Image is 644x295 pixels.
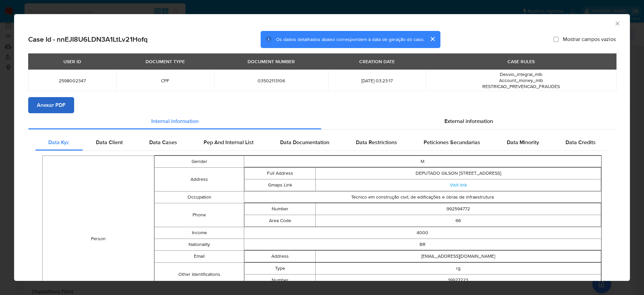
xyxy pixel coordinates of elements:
[244,203,316,215] td: Number
[563,36,616,43] span: Mostrar campos vazios
[450,181,467,188] a: Visit link
[244,167,316,179] td: Full Address
[59,56,85,67] div: USER ID
[244,191,601,203] td: Técnico em construção civil, de edificações e obras de infraestrutura
[151,117,199,125] span: Internal information
[424,138,480,146] span: Peticiones Secundarias
[204,138,254,146] span: Pep And Internal List
[155,156,244,167] td: Gender
[155,227,244,239] td: Income
[499,77,543,84] span: Account_money_mlb
[28,97,74,113] button: Anexar PDF
[507,138,539,146] span: Data Minority
[316,250,601,262] td: [EMAIL_ADDRESS][DOMAIN_NAME]
[36,78,108,84] span: 2598002347
[244,56,299,67] div: DOCUMENT NUMBER
[222,78,321,84] span: 03502113106
[355,56,399,67] div: CREATION DATE
[614,20,620,26] button: Fechar a janela
[316,274,601,286] td: 19927223
[149,138,177,146] span: Data Cases
[500,71,542,78] span: Desvio_integral_mlb
[28,113,616,129] div: Detailed info
[316,262,601,274] td: rg
[244,262,316,274] td: Type
[96,138,123,146] span: Data Client
[244,250,316,262] td: Address
[142,56,189,67] div: DOCUMENT TYPE
[553,37,559,42] input: Mostrar campos vazios
[155,167,244,191] td: Address
[155,262,244,286] td: Other Identifications
[244,179,316,191] td: Gmaps Link
[276,36,424,43] span: Os dados detalhados abaixo correspondem à data de geração do caso.
[48,138,69,146] span: Data Kyc
[566,138,596,146] span: Data Credits
[28,35,148,44] h2: Case Id - nnEJI8U6LDN3A1LtLv21Hofq
[316,203,601,215] td: 992594772
[155,191,244,203] td: Occupation
[424,31,440,47] button: cerrar
[37,98,65,113] span: Anexar PDF
[155,239,244,250] td: Nationality
[316,215,601,226] td: 66
[336,78,418,84] span: [DATE] 03:23:17
[244,239,601,250] td: BR
[14,14,630,281] div: closure-recommendation-modal
[316,167,601,179] td: DEPUTADO GILSON [STREET_ADDRESS]
[356,138,397,146] span: Data Restrictions
[482,83,560,90] span: RESTRICAO_PREVENCAO_FRAUDES
[35,134,609,151] div: Detailed internal info
[155,250,244,262] td: Email
[155,203,244,227] td: Phone
[280,138,329,146] span: Data Documentation
[444,117,493,125] span: External information
[244,156,601,167] td: M
[244,215,316,226] td: Area Code
[124,78,206,84] span: CPF
[503,56,539,67] div: CASE RULES
[244,227,601,239] td: 4000
[244,274,316,286] td: Number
